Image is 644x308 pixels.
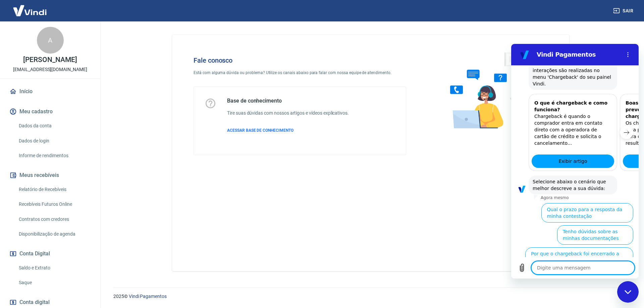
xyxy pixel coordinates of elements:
p: 2025 © [113,293,628,300]
span: ACESSAR BASE DE CONHECIMENTO [227,128,293,133]
img: Vindi [8,0,52,21]
iframe: Janela de mensagens [511,44,639,279]
a: Saque [16,276,92,290]
button: Qual o prazo para a resposta da minha contestação [30,159,122,179]
a: Recebíveis Futuros Online [16,197,92,211]
div: A [37,27,64,54]
button: Conta Digital [8,246,92,261]
button: Meu cadastro [8,104,92,119]
a: Início [8,84,92,99]
button: Carregar arquivo [4,217,17,231]
h3: Boas Práticas e Como se prevenir em relação a chargebacks? [114,56,192,76]
p: Está com alguma dúvida ou problema? Utilize os canais abaixo para falar com nossa equipe de atend... [194,70,406,76]
a: Dados de login [16,134,92,148]
span: Selecione abaixo o cenário que melhor descreve a sua dúvida: [21,134,102,148]
a: Relatório de Recebíveis [16,183,92,196]
p: [PERSON_NAME] [23,56,77,63]
h6: Tire suas dúvidas com nossos artigos e vídeos explicativos. [227,110,349,117]
iframe: Botão para abrir a janela de mensagens, conversa em andamento [617,281,639,303]
p: [EMAIL_ADDRESS][DOMAIN_NAME] [13,66,87,73]
button: Tenho dúvidas sobre as minhas documentações [46,181,122,201]
a: Exibir artigo: 'Boas Práticas e Como se prevenir em relação a chargebacks?' [112,111,194,124]
img: Fale conosco [437,46,539,135]
button: Sair [612,5,636,17]
p: Agora mesmo [30,151,58,157]
a: Disponibilização de agenda [16,227,92,241]
a: ACESSAR BASE DE CONHECIMENTO [227,127,349,133]
a: Vindi Pagamentos [129,294,167,299]
a: Contratos com credores [16,212,92,226]
span: Conta digital [19,298,50,307]
button: Por que o chargeback foi encerrado a favor do comprador [14,203,122,223]
a: Saldo e Extrato [16,261,92,275]
button: Meus recebíveis [8,168,92,183]
a: Dados da conta [16,119,92,133]
h5: Base de conhecimento [227,98,349,104]
h4: Fale conosco [194,56,406,64]
a: Informe de rendimentos [16,149,92,163]
p: Os chargebacks representam uma preocupação significativa para os lojistas, pois podem resultar em... [114,76,192,103]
